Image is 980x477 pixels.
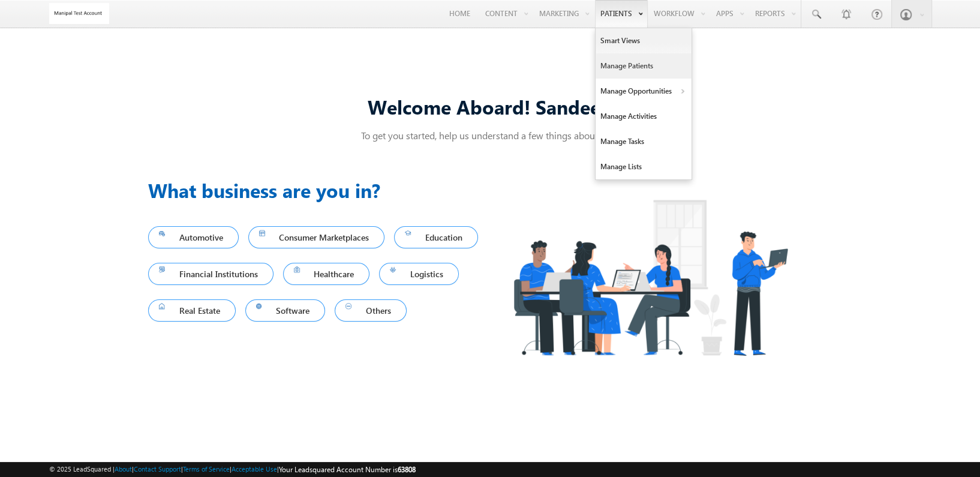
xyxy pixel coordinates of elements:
img: Custom Logo [49,3,109,24]
a: About [115,465,132,473]
span: Healthcare [294,266,359,282]
span: Logistics [390,266,448,282]
span: Financial Institutions [159,266,263,282]
span: Automotive [159,229,228,245]
span: Others [345,302,396,319]
a: Manage Opportunities [596,79,692,104]
span: Consumer Marketplaces [259,229,374,245]
a: Contact Support [134,465,181,473]
div: Welcome Aboard! Sandeep [148,94,832,119]
a: Acceptable Use [232,465,277,473]
span: Education [405,229,467,245]
a: Manage Tasks [596,129,692,154]
img: Industry.png [490,176,810,379]
a: Smart Views [596,28,692,53]
span: Software [256,302,315,319]
h3: What business are you in? [148,176,490,205]
p: To get you started, help us understand a few things about you! [148,129,832,142]
span: 63808 [398,465,416,474]
a: Terms of Service [183,465,230,473]
span: Real Estate [159,302,225,319]
span: © 2025 LeadSquared | | | | | [49,464,416,475]
span: Your Leadsquared Account Number is [279,465,416,474]
a: Manage Activities [596,104,692,129]
a: Manage Patients [596,53,692,79]
a: Manage Lists [596,154,692,179]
